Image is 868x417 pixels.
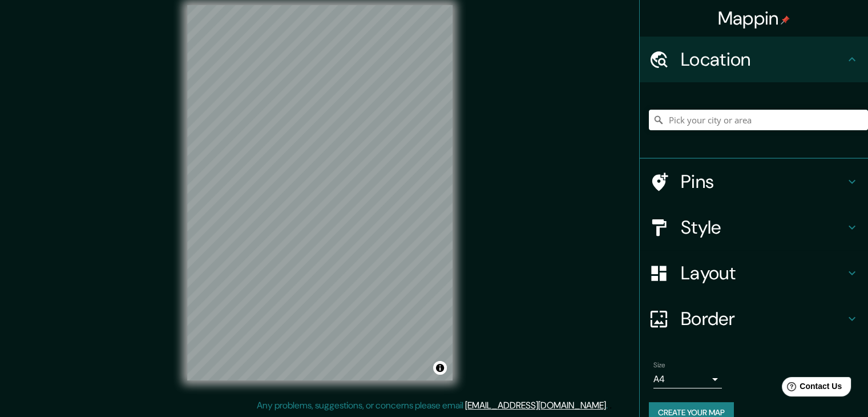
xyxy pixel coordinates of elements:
[640,205,868,250] div: Style
[640,296,868,342] div: Border
[433,361,447,375] button: Toggle attribution
[609,399,612,412] div: .
[640,37,868,82] div: Location
[718,7,790,30] h4: Mappin
[653,360,665,370] label: Size
[649,110,868,130] input: Pick your city or area
[681,48,845,71] h4: Location
[681,216,845,239] h4: Style
[465,399,606,411] a: [EMAIL_ADDRESS][DOMAIN_NAME]
[187,5,453,380] canvas: Map
[640,250,868,296] div: Layout
[766,372,855,404] iframe: Help widget launcher
[681,170,845,193] h4: Pins
[781,15,790,25] img: pin-icon.png
[681,262,845,284] h4: Layout
[257,399,608,412] p: Any problems, suggestions, or concerns please email .
[653,370,722,388] div: A4
[608,399,609,412] div: .
[681,307,845,330] h4: Border
[640,159,868,205] div: Pins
